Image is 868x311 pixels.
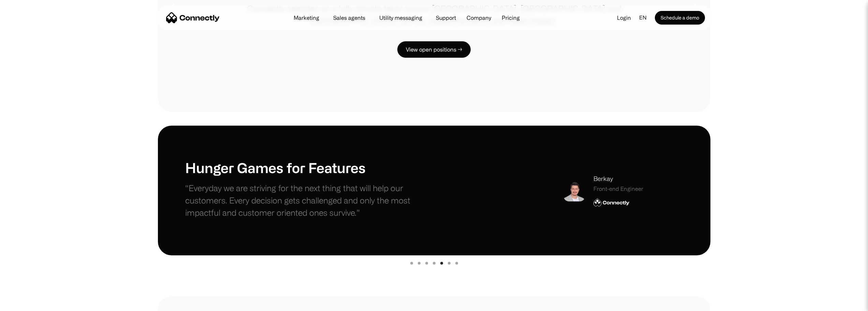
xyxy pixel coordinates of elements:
a: Marketing [288,15,325,20]
a: Login [612,13,636,23]
div: Show slide 7 of 7 [455,262,458,265]
div: Company [467,13,491,23]
div: Show slide 3 of 7 [425,262,428,265]
div: Show slide 2 of 7 [418,262,421,265]
div: Show slide 5 of 7 [440,262,443,265]
aside: Language selected: English [7,298,41,309]
ul: Language list [14,299,41,309]
div: Company [465,13,493,23]
a: Utility messaging [374,15,428,20]
a: home [166,13,220,23]
div: 5 of 7 [158,126,710,269]
a: Sales agents [328,15,371,20]
div: Berkay [593,174,643,183]
div: Show slide 4 of 7 [433,262,436,265]
a: View open positions → [397,41,471,58]
div: Front-end Engineer [593,185,643,193]
div: en [636,13,655,23]
a: Support [430,15,461,20]
a: Schedule a demo [655,11,705,25]
div: Show slide 6 of 7 [448,262,451,265]
h1: Hunger Games for Features [185,159,434,176]
div: en [639,13,647,23]
div: carousel [158,126,710,269]
p: “Everyday we are striving for the next thing that will help our customers. Every decision gets ch... [185,182,434,219]
div: Show slide 1 of 7 [410,262,413,265]
a: Pricing [496,15,525,20]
